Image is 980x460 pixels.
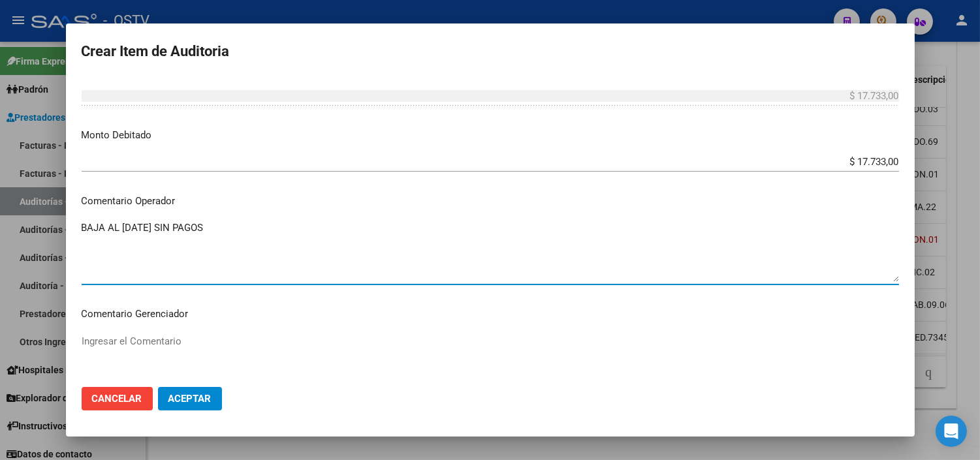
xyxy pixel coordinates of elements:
[92,393,142,405] span: Cancelar
[82,194,899,209] p: Comentario Operador
[82,387,153,410] button: Cancelar
[82,39,899,64] h2: Crear Item de Auditoria
[158,387,222,410] button: Aceptar
[82,128,899,143] p: Monto Debitado
[168,393,212,405] span: Aceptar
[82,307,899,322] p: Comentario Gerenciador
[936,416,967,447] div: Open Intercom Messenger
